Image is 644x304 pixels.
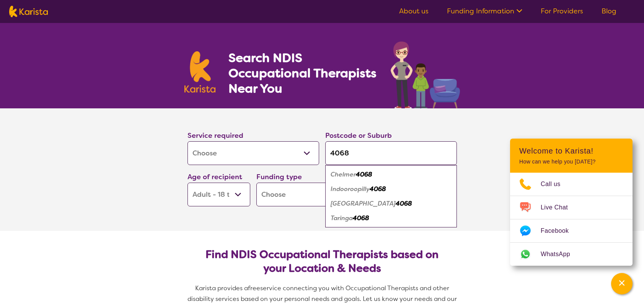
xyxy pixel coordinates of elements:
[391,41,460,108] img: occupational-therapy
[187,172,242,181] label: Age of recipient
[331,185,370,193] em: Indooroopilly
[541,178,570,190] span: Call us
[611,273,633,294] button: Channel Menu
[541,248,579,260] span: WhatsApp
[329,182,453,196] div: Indooroopilly 4068
[329,167,453,182] div: Chelmer 4068
[194,248,451,275] h2: Find NDIS Occupational Therapists based on your Location & Needs
[184,51,216,93] img: Karista logo
[519,159,623,165] p: How can we help you [DATE]?
[510,243,633,266] a: Web link opens in a new tab.
[9,6,48,17] img: Karista logo
[329,196,453,211] div: Indooroopilly Centre 4068
[541,202,577,213] span: Live Chat
[325,131,392,140] label: Postcode or Suburb
[541,225,578,237] span: Facebook
[510,139,633,266] div: Channel Menu
[228,50,377,96] h1: Search NDIS Occupational Therapists Near You
[399,7,429,16] a: About us
[331,199,396,208] em: [GEOGRAPHIC_DATA]
[248,284,260,292] span: free
[447,7,522,16] a: Funding Information
[256,172,302,181] label: Funding type
[195,284,248,292] span: Karista provides a
[370,185,386,193] em: 4068
[356,170,372,178] em: 4068
[329,211,453,226] div: Taringa 4068
[510,173,633,266] ul: Choose channel
[331,214,353,222] em: Taringa
[602,7,616,16] a: Blog
[353,214,369,222] em: 4068
[325,141,457,165] input: Type
[331,170,356,178] em: Chelmer
[519,146,623,155] h2: Welcome to Karista!
[187,131,243,140] label: Service required
[396,199,412,208] em: 4068
[541,7,583,16] a: For Providers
